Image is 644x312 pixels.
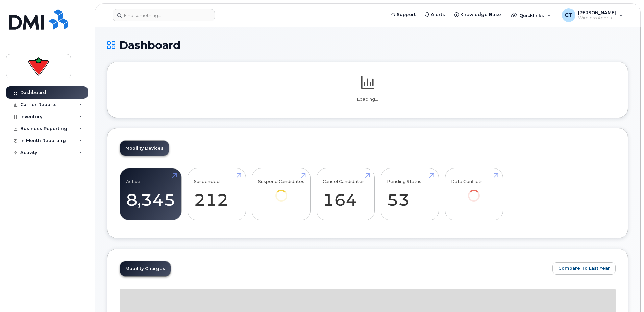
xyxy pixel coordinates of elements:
a: Suspended 212 [194,172,240,217]
a: Active 8,345 [126,172,175,217]
a: Suspend Candidates [258,172,304,211]
p: Loading... [120,96,616,102]
a: Mobility Devices [120,141,169,156]
a: Data Conflicts [451,172,497,211]
h1: Dashboard [107,39,628,51]
a: Cancel Candidates 164 [323,172,368,217]
a: Pending Status 53 [387,172,432,217]
button: Compare To Last Year [552,262,616,275]
span: Compare To Last Year [558,265,610,271]
a: Mobility Charges [120,261,171,276]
